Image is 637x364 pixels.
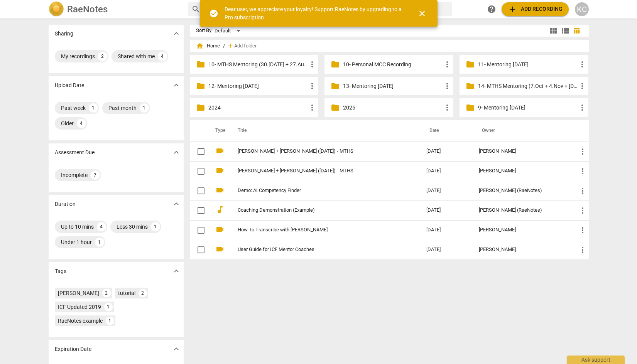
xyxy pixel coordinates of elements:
p: 2024 [208,104,308,112]
button: Show more [171,265,182,277]
div: tutorial [118,289,135,297]
span: expand_more [172,148,181,157]
span: table_chart [573,27,580,34]
button: List view [559,25,571,37]
a: Coaching Demonstration (Example) [238,207,399,213]
span: videocam [215,225,225,234]
a: User Guide for ICF Mentor Coaches [238,247,399,253]
td: [DATE] [420,201,473,220]
span: help [487,5,496,14]
button: Close [413,4,431,23]
span: videocam [215,146,225,155]
div: [PERSON_NAME] [58,289,99,297]
span: more_vert [578,226,587,235]
span: videocam [215,166,225,175]
button: Tile view [548,25,559,37]
span: more_vert [578,103,587,112]
p: Upload Date [55,81,84,89]
p: 2025 [343,104,443,112]
a: Help [485,2,498,16]
span: view_list [561,26,570,35]
span: folder [466,103,475,112]
span: expand_more [172,344,181,354]
th: Type [209,120,228,142]
td: [DATE] [420,181,473,201]
div: Under 1 hour [61,238,92,246]
span: Add folder [234,43,257,49]
p: 12- Mentoring Sep.2025 [208,82,308,90]
span: folder [466,60,475,69]
span: audiotrack [215,205,225,214]
div: 4 [77,119,86,128]
span: search [191,5,201,14]
span: more_vert [443,60,452,69]
p: Assessment Due [55,148,95,157]
span: folder [331,81,340,91]
span: folder [331,103,340,112]
button: KC [575,2,589,16]
a: Demo: AI Competency Finder [238,188,399,194]
span: more_vert [578,60,587,69]
div: Up to 10 mins [61,223,94,231]
span: more_vert [578,245,587,254]
div: [PERSON_NAME] [479,227,566,233]
p: 10- MTHS Mentoring (30.Jul + 27.Aug + 24.Sep.2025) [208,61,308,69]
div: 2 [102,289,111,297]
span: more_vert [578,167,587,176]
div: My recordings [61,52,95,60]
span: expand_more [172,81,181,90]
div: [PERSON_NAME] [479,168,566,174]
button: Show more [171,147,182,158]
img: Logo [49,2,64,17]
div: Past week [61,104,86,112]
button: Show more [171,343,182,355]
div: Incomplete [61,171,88,179]
div: [PERSON_NAME] [479,247,566,253]
th: Owner [473,120,572,142]
a: [PERSON_NAME] + [PERSON_NAME] ([DATE]) - MTHS [238,168,399,174]
span: expand_more [172,266,181,276]
span: folder [196,81,205,91]
span: / [223,43,225,49]
div: RaeNotes example [58,317,103,325]
p: 11- Mentoring Aug.2025 [478,61,578,69]
span: add [226,42,234,50]
span: more_vert [578,206,587,215]
div: Less 30 mins [117,223,148,231]
span: more_vert [443,103,452,112]
div: 4 [158,52,167,61]
span: more_vert [308,81,317,91]
span: more_vert [578,81,587,91]
span: folder [196,60,205,69]
span: more_vert [443,81,452,91]
div: Past month [108,104,137,112]
div: 7 [91,170,100,180]
button: Show more [171,28,182,39]
span: expand_more [172,199,181,209]
div: 4 [97,222,106,231]
span: view_module [549,26,558,35]
td: [DATE] [420,161,473,181]
div: 1 [104,303,113,311]
div: 2 [139,289,147,297]
span: folder [331,60,340,69]
button: Table view [571,25,583,37]
span: folder [196,103,205,112]
span: home [196,42,204,50]
span: videocam [215,244,225,254]
div: 1 [89,103,98,113]
a: LogoRaeNotes [49,2,182,17]
div: 1 [140,103,149,113]
div: [PERSON_NAME] (RaeNotes) [479,207,566,213]
div: [PERSON_NAME] (RaeNotes) [479,188,566,194]
td: [DATE] [420,142,473,161]
span: check_circle [209,9,218,18]
button: Show more [171,198,182,210]
button: Show more [171,79,182,91]
p: 10- Personal MCC Recording [343,61,443,69]
span: Add recording [508,5,563,14]
span: folder [466,81,475,91]
span: more_vert [578,147,587,156]
p: 14- MTHS Mentoring (7.Oct + 4.Nov + 2.Dec.2025) [478,82,578,90]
